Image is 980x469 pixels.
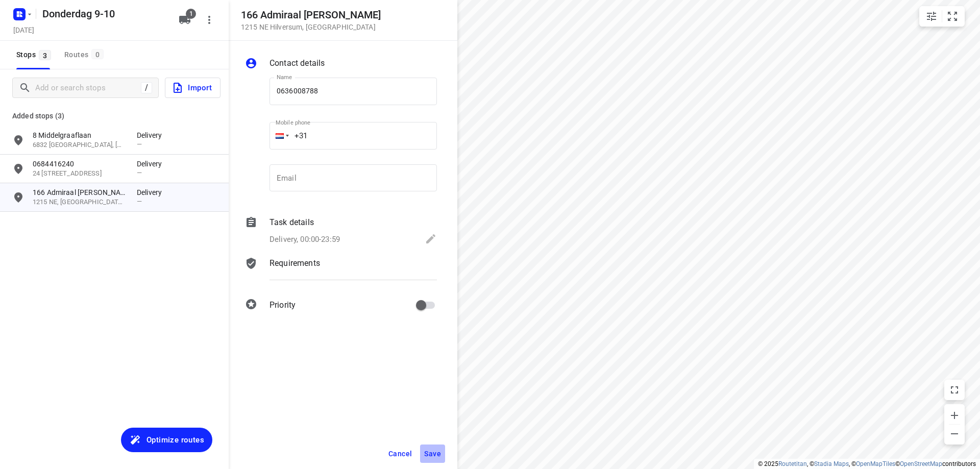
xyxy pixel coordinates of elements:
[245,216,437,247] div: Task detailsDelivery, 00:00-23:59
[241,23,381,31] p: 1215 NE Hilversum , [GEOGRAPHIC_DATA]
[269,122,289,150] div: Netherlands: + 31
[33,140,127,150] p: 6832 [GEOGRAPHIC_DATA], [GEOGRAPHIC_DATA], [GEOGRAPHIC_DATA]
[388,450,412,458] span: Cancel
[814,460,849,467] a: Stadia Maps
[137,187,167,198] p: Delivery
[778,460,807,467] a: Routetitan
[33,198,127,207] p: 1215 NE, [GEOGRAPHIC_DATA], [GEOGRAPHIC_DATA]
[165,78,220,98] button: Import
[241,9,381,21] h5: 166 Admiraal [PERSON_NAME]
[33,159,127,169] p: 0684416240
[171,81,212,94] span: Import
[921,6,942,27] button: Map settings
[269,216,314,229] p: Task details
[425,233,437,245] svg: Edit
[384,445,416,463] button: Cancel
[16,48,54,61] span: Stops
[137,198,142,205] span: —
[942,6,963,27] button: Fit zoom
[245,257,437,288] div: Requirements
[38,6,170,22] h5: Rename
[900,460,942,467] a: OpenStreetMap
[269,234,340,245] p: Delivery, 00:00-23:59
[91,49,104,59] span: 0
[33,187,127,198] p: 166 Admiraal [PERSON_NAME]
[39,50,51,60] span: 3
[269,122,437,150] input: 1 (702) 123-4567
[269,257,320,269] p: Requirements
[64,48,107,61] div: Routes
[420,445,445,463] button: Save
[186,9,196,19] span: 1
[159,78,220,98] a: Import
[141,82,152,93] div: /
[9,24,38,36] h5: Project date
[137,169,142,177] span: —
[245,57,437,71] div: Contact details
[175,10,195,30] button: 1
[137,130,167,140] p: Delivery
[919,6,965,27] div: small contained button group
[137,159,167,169] p: Delivery
[35,80,141,96] input: Add or search stops
[12,110,216,122] p: Added stops (3)
[137,140,142,148] span: —
[199,10,219,30] button: More
[758,460,976,467] li: © 2025 , © , © © contributors
[121,428,212,452] button: Optimize routes
[269,57,325,69] p: Contact details
[146,433,204,447] span: Optimize routes
[424,450,441,458] span: Save
[276,120,310,126] label: Mobile phone
[33,130,127,140] p: 8 Middelgraaflaan
[856,460,895,467] a: OpenMapTiles
[269,299,296,311] p: Priority
[33,169,127,179] p: 24 Madeliefstraat, 9404 GT, Assen, NL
